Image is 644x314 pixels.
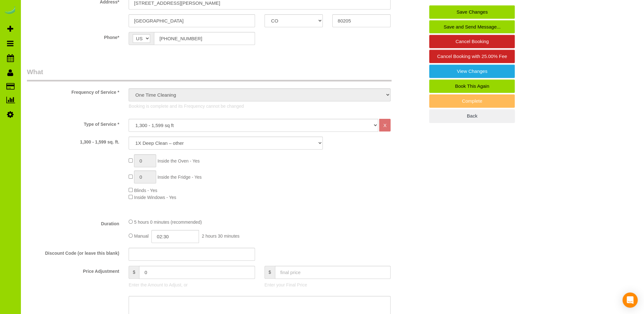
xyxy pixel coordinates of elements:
p: Booking is complete and its Frequency cannot be changed [129,103,391,109]
label: 1,300 - 1,599 sq. ft. [22,137,124,145]
p: Enter the Amount to Adjust, or [129,282,255,288]
span: Inside the Fridge - Yes [157,175,201,180]
label: Price Adjustment [22,266,124,274]
label: Frequency of Service * [22,87,124,95]
input: City* [129,14,255,27]
span: $ [265,266,275,279]
span: Cancel Booking with 25.00% Fee [437,54,507,59]
img: Automaid Logo [4,6,16,15]
a: Cancel Booking with 25.00% Fee [429,50,515,63]
div: Open Intercom Messenger [622,292,638,308]
input: Phone* [154,32,255,45]
span: $ [129,266,139,279]
a: Book This Again [429,80,515,93]
label: Duration [22,218,124,227]
a: Save and Send Message... [429,20,515,34]
span: Manual [134,234,149,239]
a: Cancel Booking [429,35,515,48]
span: Inside Windows - Yes [134,195,176,200]
span: Inside the Oven - Yes [157,158,200,163]
label: Discount Code (or leave this blank) [22,248,124,256]
a: Back [429,109,515,123]
legend: What [27,67,392,81]
label: Type of Service * [22,119,124,127]
span: Blinds - Yes [134,188,157,193]
p: Enter your Final Price [265,282,391,288]
span: 2 hours 30 minutes [202,234,239,239]
label: Phone* [22,32,124,41]
a: Save Changes [429,5,515,19]
input: final price [275,266,391,279]
span: 5 hours 0 minutes (recommended) [134,220,202,225]
input: Zip Code* [332,14,391,27]
a: View Changes [429,65,515,78]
